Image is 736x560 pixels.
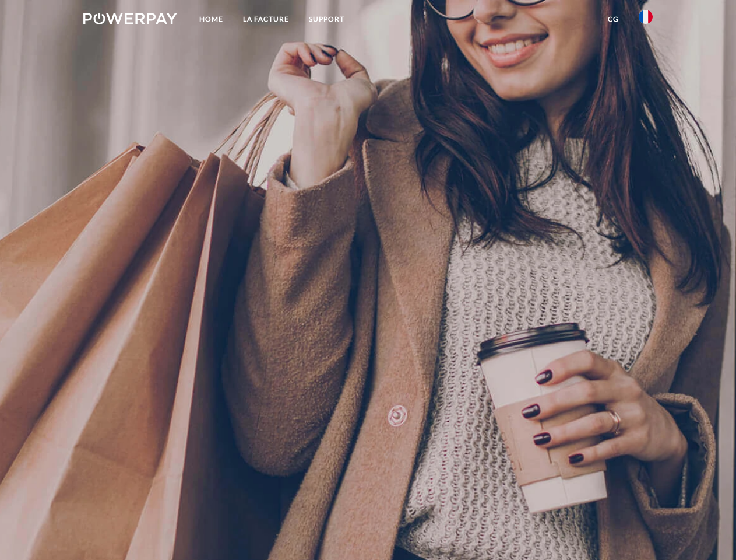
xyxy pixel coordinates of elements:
[598,9,629,30] a: CG
[233,9,299,30] a: LA FACTURE
[83,13,177,24] img: logo-powerpay-white.svg
[639,10,653,24] img: fr
[299,9,354,30] a: Support
[189,9,233,30] a: Home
